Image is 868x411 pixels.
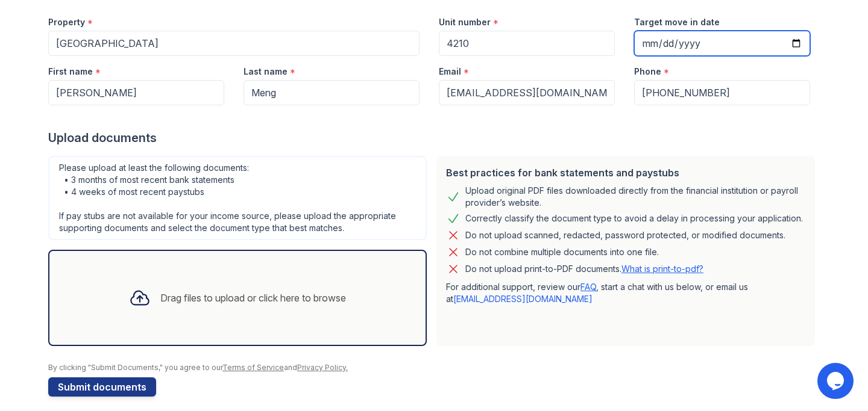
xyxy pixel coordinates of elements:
label: Email [439,66,461,78]
a: Terms of Service [222,363,284,372]
label: Target move in date [634,16,720,28]
a: What is print-to-pdf? [621,264,703,274]
div: Do not upload scanned, redacted, password protected, or modified documents. [465,228,785,243]
button: Submit documents [48,377,156,397]
div: Drag files to upload or click here to browse [160,291,346,305]
div: By clicking "Submit Documents," you agree to our and [48,363,820,372]
label: Last name [244,66,288,78]
div: Correctly classify the document type to avoid a delay in processing your application. [465,211,803,226]
label: First name [48,66,93,78]
a: FAQ [580,282,596,292]
div: Upload original PDF files downloaded directly from the financial institution or payroll provider’... [465,185,805,209]
label: Unit number [439,16,491,28]
label: Phone [634,66,661,78]
div: Best practices for bank statements and paystubs [446,165,805,180]
p: Do not upload print-to-PDF documents. [465,263,703,275]
iframe: chat widget [817,363,856,399]
div: Upload documents [48,129,820,146]
p: For additional support, review our , start a chat with us below, or email us at [446,281,805,305]
div: Please upload at least the following documents: • 3 months of most recent bank statements • 4 wee... [48,156,427,240]
div: Do not combine multiple documents into one file. [465,245,659,259]
a: Privacy Policy. [297,363,348,372]
a: [EMAIL_ADDRESS][DOMAIN_NAME] [453,294,593,304]
label: Property [48,16,85,28]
